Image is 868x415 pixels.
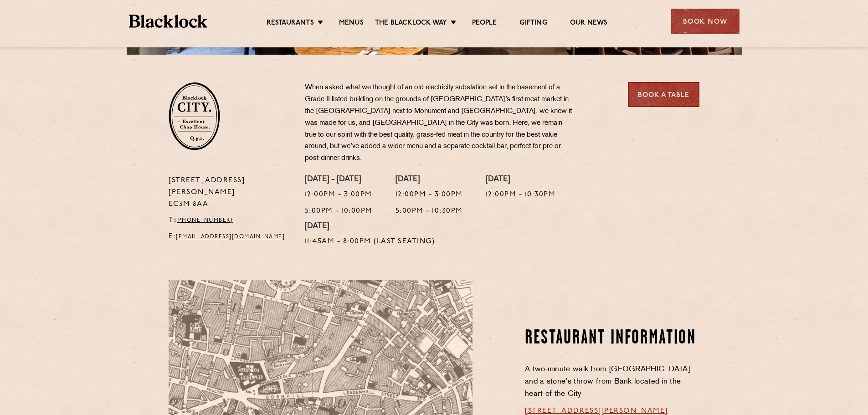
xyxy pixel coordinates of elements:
[472,19,497,29] a: People
[395,205,463,217] p: 5:00pm - 10:30pm
[305,236,435,248] p: 11:45am - 8:00pm (Last Seating)
[169,231,291,243] p: E:
[375,19,447,29] a: The Blacklock Way
[305,175,373,185] h4: [DATE] - [DATE]
[169,175,291,210] p: [STREET_ADDRESS][PERSON_NAME] EC3M 8AA
[519,19,547,29] a: Gifting
[305,82,574,164] p: When asked what we thought of an old electricity substation set in the basement of a Grade II lis...
[305,189,373,201] p: 12:00pm - 3:00pm
[570,19,608,29] a: Our News
[305,205,373,217] p: 5:00pm - 10:00pm
[305,222,435,232] h4: [DATE]
[395,175,463,185] h4: [DATE]
[628,82,699,107] a: Book a Table
[486,175,556,185] h4: [DATE]
[175,218,233,223] a: [PHONE_NUMBER]
[129,15,208,28] img: BL_Textured_Logo-footer-cropped.svg
[671,9,740,34] div: Book Now
[525,364,699,400] p: A two-minute walk from [GEOGRAPHIC_DATA] and a stone’s throw from Bank located in the heart of th...
[525,407,668,415] a: [STREET_ADDRESS][PERSON_NAME]
[169,82,220,150] img: City-stamp-default.svg
[176,234,285,240] a: [EMAIL_ADDRESS][DOMAIN_NAME]
[395,189,463,201] p: 12:00pm - 3:00pm
[486,189,556,201] p: 12:00pm - 10:30pm
[339,19,364,29] a: Menus
[169,215,291,226] p: T:
[525,327,699,350] h2: Restaurant Information
[267,19,314,29] a: Restaurants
